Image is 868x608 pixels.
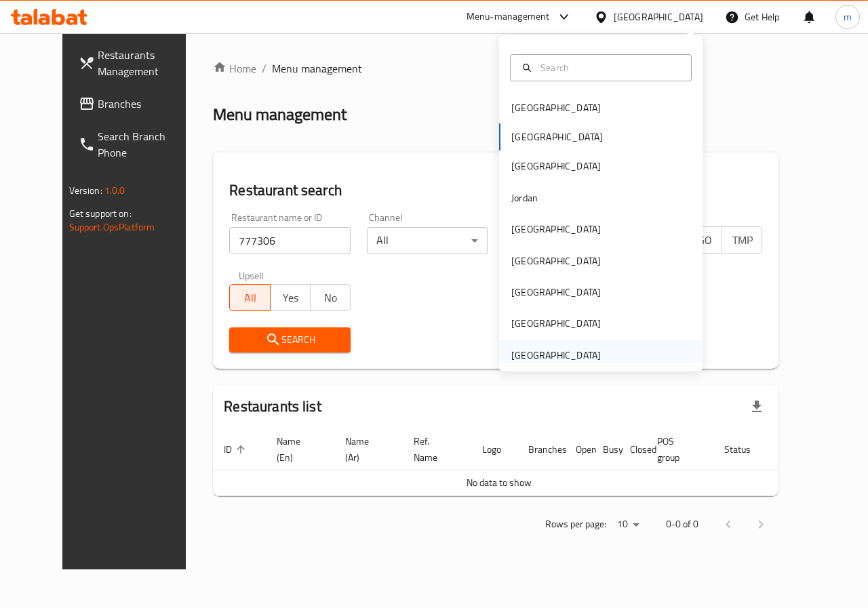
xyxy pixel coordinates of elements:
[276,288,305,308] span: Yes
[98,96,197,112] span: Branches
[229,227,351,254] input: Search for restaurant name or ID..
[724,441,768,458] span: Status
[270,284,311,311] button: Yes
[517,429,565,470] th: Branches
[224,397,321,417] h2: Restaurants list
[565,429,592,470] th: Open
[367,227,488,254] div: All
[612,514,644,535] div: Rows per page:
[277,433,318,466] span: Name (En)
[239,270,264,280] label: Upsell
[722,226,762,254] button: TMP
[614,9,703,24] div: [GEOGRAPHIC_DATA]
[240,331,340,348] span: Search
[104,182,125,199] span: 1.0.0
[619,429,646,470] th: Closed
[69,205,132,222] span: Get support on:
[511,254,601,268] div: [GEOGRAPHIC_DATA]
[467,9,550,25] div: Menu-management
[224,441,250,458] span: ID
[213,60,256,77] a: Home
[511,285,601,300] div: [GEOGRAPHIC_DATA]
[511,348,601,363] div: [GEOGRAPHIC_DATA]
[414,433,455,466] span: Ref. Name
[213,429,831,496] table: enhanced table
[69,218,155,236] a: Support.OpsPlatform
[471,429,517,470] th: Logo
[511,222,601,237] div: [GEOGRAPHIC_DATA]
[666,516,698,533] p: 0-0 of 0
[235,288,264,308] span: All
[68,120,208,169] a: Search Branch Phone
[262,60,267,77] li: /
[592,429,619,470] th: Busy
[98,128,197,161] span: Search Branch Phone
[728,230,757,250] span: TMP
[213,104,347,125] h2: Menu management
[535,60,683,75] input: Search
[229,284,270,311] button: All
[229,327,351,352] button: Search
[98,47,197,79] span: Restaurants Management
[316,288,345,308] span: No
[511,159,601,174] div: [GEOGRAPHIC_DATA]
[511,316,601,331] div: [GEOGRAPHIC_DATA]
[657,433,697,466] span: POS group
[511,100,601,115] div: [GEOGRAPHIC_DATA]
[68,39,208,87] a: Restaurants Management
[545,516,606,533] p: Rows per page:
[69,182,102,199] span: Version:
[68,87,208,120] a: Branches
[272,60,362,77] span: Menu management
[213,60,778,77] nav: breadcrumb
[310,284,351,311] button: No
[511,190,538,205] div: Jordan
[467,474,532,491] span: No data to show
[345,433,387,466] span: Name (Ar)
[741,390,773,423] div: Export file
[229,180,762,201] h2: Restaurant search
[844,9,852,24] span: m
